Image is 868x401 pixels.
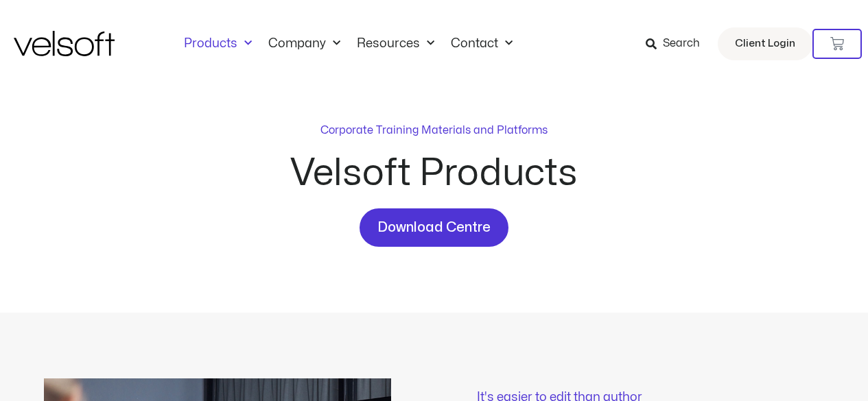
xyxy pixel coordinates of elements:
a: ResourcesMenu Toggle [349,36,443,51]
a: Client Login [718,27,812,60]
nav: Menu [176,36,521,51]
a: CompanyMenu Toggle [260,36,349,51]
a: Download Centre [360,208,508,247]
span: Download Centre [377,217,491,239]
img: Velsoft Training Materials [14,31,115,56]
span: Client Login [735,35,795,53]
p: Corporate Training Materials and Platforms [320,122,548,138]
a: ContactMenu Toggle [443,36,521,51]
h2: Velsoft Products [187,155,681,192]
span: Search [663,35,700,53]
a: Search [646,32,709,56]
a: ProductsMenu Toggle [176,36,260,51]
